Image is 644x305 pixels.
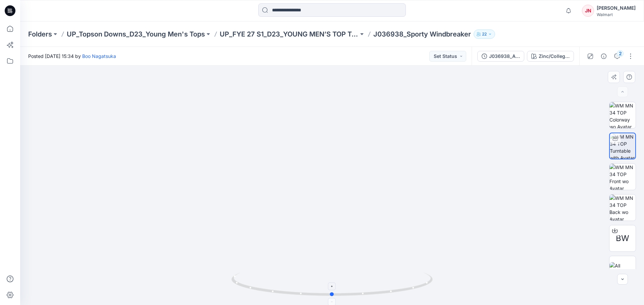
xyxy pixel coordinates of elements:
[527,51,574,62] button: Zinc/Collegiate Green
[82,53,116,59] a: Boo Nagatsuka
[28,29,52,39] a: Folders
[609,195,636,221] img: WM MN 34 TOP Back wo Avatar
[482,30,487,38] p: 22
[477,51,524,62] button: J036938_ADM FULL_Sporty Windbreaker
[489,53,520,60] div: J036938_ADM FULL_Sporty Windbreaker
[610,133,635,159] img: WM MN 34 TOP Turntable with Avatar
[598,51,609,62] button: Details
[582,5,594,17] div: JN
[28,53,116,60] span: Posted [DATE] 15:34 by
[220,29,359,39] a: UP_FYE 27 S1_D23_YOUNG MEN’S TOP TOPSON DOWNS
[539,53,570,60] div: Zinc/Collegiate Green
[474,29,495,39] button: 22
[609,102,636,128] img: WM MN 34 TOP Colorway wo Avatar
[617,50,624,57] div: 2
[609,164,636,190] img: WM MN 34 TOP Front wo Avatar
[609,262,636,276] img: All colorways
[597,4,636,12] div: [PERSON_NAME]
[612,51,623,62] button: 2
[597,12,636,17] div: Walmart
[373,29,471,39] p: J036938_Sporty Windbreaker
[67,29,205,39] a: UP_Topson Downs_D23_Young Men's Tops
[616,232,629,244] span: BW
